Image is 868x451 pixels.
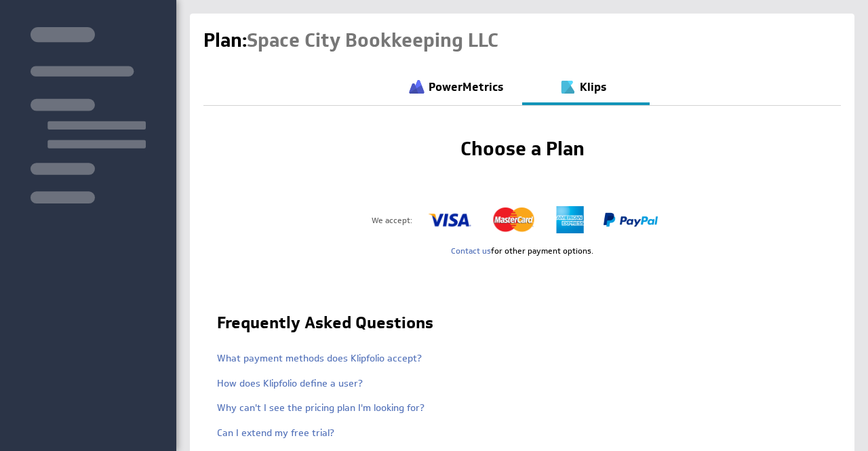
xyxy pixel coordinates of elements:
[522,68,650,102] a: Klips
[451,245,491,256] a: Contact us
[217,315,433,336] h2: Frequently Asked Questions
[217,140,827,159] h1: Choose a Plan
[580,81,606,93] h3: Klips
[429,81,503,93] h3: PowerMetrics
[604,206,658,233] img: paypal-logo.png
[217,352,422,364] a: What payment methods does Klipfolio accept?
[203,27,498,54] h1: Plan:
[217,401,425,414] a: Why can't I see the pricing plan I'm looking for?
[372,216,412,224] div: We accept:
[217,377,363,389] a: How does Klipfolio define a user?
[395,68,524,102] a: PowerMetrics
[217,247,827,255] div: for other payment options.
[559,79,576,96] img: klips.svg
[408,79,425,96] img: power-metrics.svg
[31,27,146,203] img: skeleton-sidenav.svg
[429,206,584,233] img: Visa, MasterCard, AMEX
[247,28,498,53] span: Space City Bookkeeping LLC
[217,427,334,439] a: Can I extend my free trial?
